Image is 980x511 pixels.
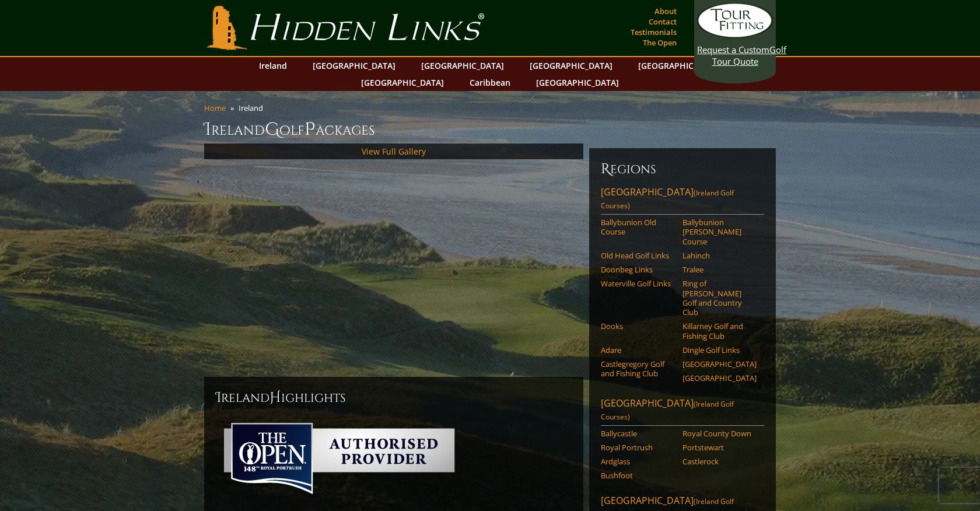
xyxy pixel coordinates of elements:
[652,3,680,19] a: About
[682,345,757,355] a: Dingle Golf Links
[415,57,510,74] a: [GEOGRAPHIC_DATA]
[204,103,226,113] a: Home
[601,160,764,178] h6: Regions
[269,388,281,407] span: H
[697,3,773,67] a: Request a CustomGolf Tour Quote
[682,279,757,317] a: Ring of [PERSON_NAME] Golf and Country Club
[682,321,757,341] a: Killarney Golf and Fishing Club
[530,74,625,91] a: [GEOGRAPHIC_DATA]
[682,251,757,260] a: Lahinch
[682,373,757,383] a: [GEOGRAPHIC_DATA]
[601,321,675,331] a: Dooks
[216,388,572,407] h2: Ireland ighlights
[601,279,675,288] a: Waterville Golf Links
[253,57,293,74] a: Ireland
[601,399,734,422] span: (Ireland Golf Courses)
[682,359,757,369] a: [GEOGRAPHIC_DATA]
[632,57,727,74] a: [GEOGRAPHIC_DATA]
[239,103,268,113] li: Ireland
[646,13,680,30] a: Contact
[601,218,675,237] a: Ballybunion Old Course
[464,74,516,91] a: Caribbean
[682,443,757,452] a: Portstewart
[601,185,764,215] a: [GEOGRAPHIC_DATA](Ireland Golf Courses)
[601,471,675,480] a: Bushfoot
[601,345,675,355] a: Adare
[601,457,675,466] a: Ardglass
[601,265,675,274] a: Doonbeg Links
[265,118,279,141] span: G
[601,359,675,379] a: Castlegregory Golf and Fishing Club
[697,44,769,55] span: Request a Custom
[640,34,680,51] a: The Open
[362,146,426,157] a: View Full Gallery
[682,429,757,438] a: Royal County Down
[304,118,316,141] span: P
[601,251,675,260] a: Old Head Golf Links
[204,118,776,141] h1: Ireland olf ackages
[355,74,450,91] a: [GEOGRAPHIC_DATA]
[628,24,680,40] a: Testimonials
[307,57,401,74] a: [GEOGRAPHIC_DATA]
[601,443,675,452] a: Royal Portrush
[682,265,757,274] a: Tralee
[524,57,618,74] a: [GEOGRAPHIC_DATA]
[601,397,764,426] a: [GEOGRAPHIC_DATA](Ireland Golf Courses)
[682,218,757,246] a: Ballybunion [PERSON_NAME] Course
[682,457,757,466] a: Castlerock
[601,429,675,438] a: Ballycastle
